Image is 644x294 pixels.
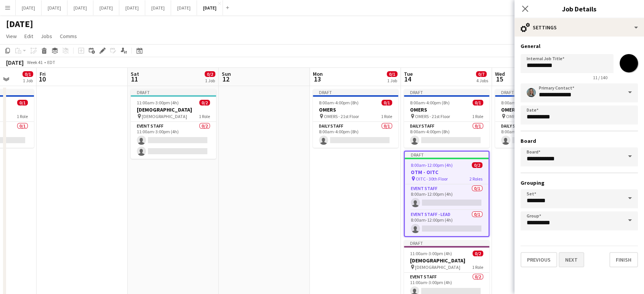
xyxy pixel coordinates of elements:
span: 0/2 [473,251,483,256]
span: 10 [38,75,46,83]
app-card-role: Daily Staff0/18:00am-4:00pm (8h) [313,122,398,148]
app-card-role: Daily Staff0/18:00am-4:00pm (8h) [495,122,580,148]
h3: [DEMOGRAPHIC_DATA] [404,257,489,264]
app-job-card: Draft11:00am-3:00pm (4h)0/2[DEMOGRAPHIC_DATA] [DEMOGRAPHIC_DATA]1 RoleEvent Staff0/211:00am-3:00p... [131,89,216,159]
div: Draft [404,240,489,246]
button: [DATE] [197,0,223,15]
app-job-card: Draft8:00am-12:00pm (4h)0/2OTM - OITC OITC - 30th Floor2 RolesEvent Staff0/18:00am-12:00pm (4h) E... [404,151,489,237]
a: Jobs [38,31,55,41]
div: Draft [405,152,489,158]
h3: OMERS [313,106,398,113]
button: [DATE] [67,0,93,15]
span: 1 Role [199,113,210,119]
span: OMERS - 21st Floor [506,113,541,119]
span: 15 [494,75,505,83]
a: View [3,31,20,41]
h3: Job Details [514,4,644,14]
span: 11 / 140 [587,75,614,80]
button: [DATE] [42,0,67,15]
div: [DATE] [6,59,24,66]
h3: Board [521,137,638,144]
span: 13 [312,75,323,83]
h3: [DEMOGRAPHIC_DATA] [131,106,216,113]
div: Draft [404,89,489,95]
app-card-role: Event Staff - Lead0/18:00am-12:00pm (4h) [405,210,489,236]
span: 8:00am-4:00pm (8h) [410,100,450,105]
h1: [DATE] [6,18,33,30]
button: [DATE] [93,0,119,15]
h3: OMERS [404,106,489,113]
span: 11:00am-3:00pm (4h) [137,100,179,105]
div: Draft [131,89,216,95]
span: 11:00am-3:00pm (4h) [410,251,452,256]
span: Comms [60,33,77,40]
span: View [6,33,17,40]
button: [DATE] [119,0,145,15]
span: 0/1 [381,100,392,105]
span: 0/7 [476,71,487,77]
span: 0/1 [17,100,28,105]
div: EDT [47,59,55,65]
h3: OMERS [495,106,580,113]
span: Mon [313,70,323,77]
span: 0/2 [472,162,482,168]
div: Draft [313,89,398,95]
app-job-card: Draft8:00am-4:00pm (8h)0/1OMERS OMERS - 21st Floor1 RoleDaily Staff0/18:00am-4:00pm (8h) [495,89,580,148]
span: [DEMOGRAPHIC_DATA] [415,264,460,270]
span: Sun [222,70,231,77]
button: [DATE] [171,0,197,15]
app-card-role: Event Staff0/211:00am-3:00pm (4h) [131,122,216,159]
a: Comms [57,31,80,41]
div: Settings [514,18,644,37]
button: Previous [521,252,557,267]
button: Finish [609,252,638,267]
span: 8:00am-4:00pm (8h) [319,100,359,105]
div: 4 Jobs [476,78,488,83]
span: 1 Role [17,113,28,119]
span: Fri [40,70,46,77]
app-job-card: Draft8:00am-4:00pm (8h)0/1OMERS OMERS - 21st Floor1 RoleDaily Staff0/18:00am-4:00pm (8h) [313,89,398,148]
span: 2 Roles [469,176,482,182]
span: Sat [131,70,139,77]
span: 14 [403,75,413,83]
span: [DEMOGRAPHIC_DATA] [142,113,187,119]
app-job-card: Draft8:00am-4:00pm (8h)0/1OMERS OMERS - 21st Floor1 RoleDaily Staff0/18:00am-4:00pm (8h) [404,89,489,148]
span: 0/1 [473,100,483,105]
span: 8:00am-12:00pm (4h) [411,162,453,168]
h3: Grouping [521,179,638,186]
div: 1 Job [23,78,33,83]
span: 1 Role [381,113,392,119]
span: Edit [24,33,33,40]
span: Week 41 [25,59,44,65]
button: [DATE] [16,0,42,15]
span: 0/2 [205,71,215,77]
span: Wed [495,70,505,77]
div: Draft [495,89,580,95]
span: OMERS - 21st Floor [324,113,359,119]
span: 1 Role [472,264,483,270]
span: 1 Role [472,113,483,119]
span: Tue [404,70,413,77]
div: 1 Job [387,78,397,83]
span: 11 [130,75,139,83]
span: Jobs [41,33,52,40]
app-card-role: Event Staff0/18:00am-12:00pm (4h) [405,184,489,210]
span: 12 [221,75,231,83]
app-card-role: Daily Staff0/18:00am-4:00pm (8h) [404,122,489,148]
span: 0/1 [387,71,397,77]
span: OITC - 30th Floor [416,176,448,182]
span: 0/2 [199,100,210,105]
div: 1 Job [205,78,215,83]
button: [DATE] [145,0,171,15]
h3: OTM - OITC [405,169,489,176]
button: Next [559,252,584,267]
span: 8:00am-4:00pm (8h) [501,100,541,105]
span: 0/1 [22,71,33,77]
span: OMERS - 21st Floor [415,113,450,119]
a: Edit [21,31,36,41]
